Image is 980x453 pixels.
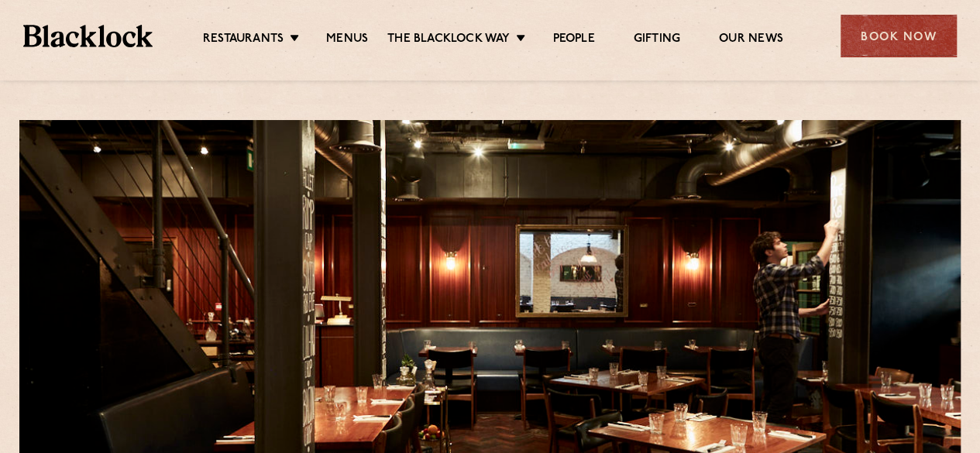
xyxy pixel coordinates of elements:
a: People [552,32,594,49]
a: The Blacklock Way [387,32,510,49]
a: Our News [719,32,783,49]
a: Menus [326,32,368,49]
a: Restaurants [203,32,284,49]
img: BL_Textured_Logo-footer-cropped.svg [23,25,153,46]
div: Book Now [841,15,957,57]
a: Gifting [634,32,680,49]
